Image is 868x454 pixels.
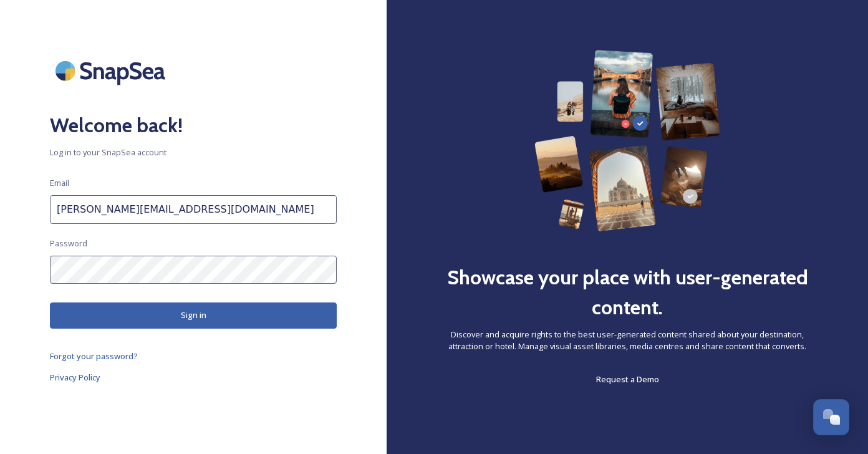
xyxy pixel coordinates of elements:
span: Log in to your SnapSea account [50,147,337,158]
h2: Showcase your place with user-generated content. [436,263,818,322]
span: Email [50,177,69,189]
a: Request a Demo [596,372,659,387]
button: Open Chat [813,399,849,435]
span: Discover and acquire rights to the best user-generated content shared about your destination, att... [436,329,818,352]
span: Password [50,238,87,249]
span: Privacy Policy [50,372,100,383]
img: 63b42ca75bacad526042e722_Group%20154-p-800.png [534,50,720,231]
h2: Welcome back! [50,110,337,140]
input: john.doe@snapsea.io [50,195,337,224]
button: Sign in [50,302,337,328]
span: Request a Demo [596,374,659,385]
a: Privacy Policy [50,370,337,385]
img: SnapSea Logo [50,50,175,92]
a: Forgot your password? [50,349,337,364]
span: Forgot your password? [50,350,138,362]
